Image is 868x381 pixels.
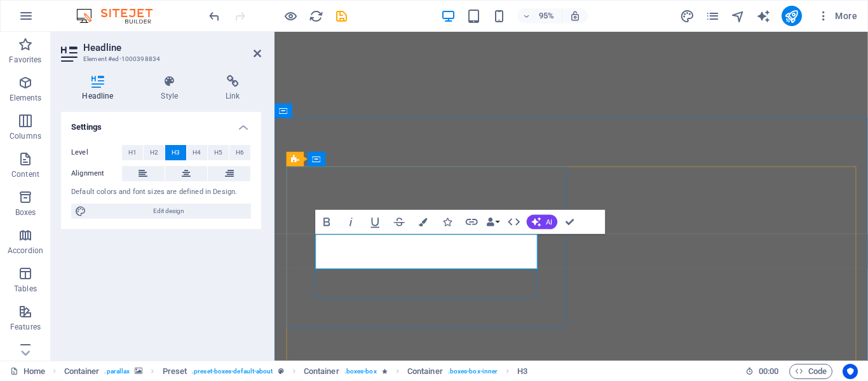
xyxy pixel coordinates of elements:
button: H2 [144,145,165,160]
span: Code [795,364,827,379]
span: Edit design [90,204,247,219]
h2: Headline [83,42,261,53]
span: 00 00 [759,364,778,379]
i: Navigator [731,9,745,24]
i: Save (Ctrl+S) [334,9,349,24]
span: H3 [172,145,180,160]
button: design [680,8,695,24]
p: Columns [10,131,41,141]
span: Click to select. Double-click to edit [163,364,187,379]
h4: Link [205,75,261,102]
button: H3 [165,145,186,160]
span: H4 [193,145,201,160]
button: HTML [503,210,526,234]
i: Design (Ctrl+Alt+Y) [680,9,695,24]
button: H5 [208,145,229,160]
button: H1 [122,145,143,160]
button: Click here to leave preview mode and continue editing [283,8,298,24]
button: Icons [436,210,459,234]
span: AI [546,218,552,225]
i: Element contains an animation [382,368,388,375]
button: Edit design [71,204,251,219]
span: . preset-boxes-default-about [192,364,273,379]
p: Tables [14,284,37,294]
button: H4 [187,145,208,160]
button: Colors [412,210,435,234]
button: H6 [229,145,250,160]
i: Pages (Ctrl+Alt+S) [705,9,720,24]
span: H1 [128,145,137,160]
h6: 95% [536,8,557,24]
p: Favorites [9,55,41,65]
label: Level [71,145,122,160]
h4: Headline [61,75,140,102]
p: Accordion [8,246,43,256]
button: save [334,8,349,24]
p: Features [10,322,41,332]
label: Alignment [71,166,122,181]
span: . boxes-box-inner [448,364,498,379]
i: Publish [784,9,799,24]
i: Undo: Change icon (Ctrl+Z) [207,9,222,24]
h6: Session time [745,364,779,379]
span: More [817,10,857,22]
span: H6 [236,145,244,160]
span: : [768,366,770,376]
button: More [812,6,862,26]
h4: Settings [61,112,261,135]
button: undo [207,8,222,24]
i: AI Writer [756,9,771,24]
button: Confirm (Ctrl+⏎) [559,210,581,234]
button: Code [789,364,832,379]
button: Usercentrics [843,364,858,379]
span: Click to select. Double-click to edit [517,364,527,379]
button: navigator [731,8,746,24]
button: Italic (Ctrl+I) [339,210,362,234]
button: AI [527,215,557,230]
h4: Style [140,75,205,102]
button: publish [782,6,802,26]
span: . boxes-box [344,364,377,379]
div: Default colors and font sizes are defined in Design. [71,187,251,198]
i: This element is a customizable preset [278,368,284,375]
i: This element contains a background [135,368,142,375]
a: Click to cancel selection. Double-click to open Pages [10,364,45,379]
button: Link [460,210,483,234]
span: H5 [214,145,222,160]
i: Reload page [309,9,323,24]
span: Click to select. Double-click to edit [64,364,100,379]
p: Elements [10,93,42,103]
p: Boxes [15,207,36,218]
button: Bold (Ctrl+B) [315,210,338,234]
button: text_generator [756,8,771,24]
span: Click to select. Double-click to edit [304,364,339,379]
button: 95% [517,8,562,24]
button: reload [308,8,323,24]
i: On resize automatically adjust zoom level to fit chosen device. [569,10,581,22]
span: . parallax [104,364,130,379]
span: Click to select. Double-click to edit [407,364,443,379]
p: Content [11,169,39,179]
h3: Element #ed-1000398834 [83,53,236,65]
span: H2 [150,145,158,160]
button: Underline (Ctrl+U) [363,210,386,234]
button: Strikethrough [388,210,410,234]
button: Data Bindings [484,210,501,234]
nav: breadcrumb [64,364,528,379]
img: Editor Logo [73,8,168,24]
button: pages [705,8,721,24]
